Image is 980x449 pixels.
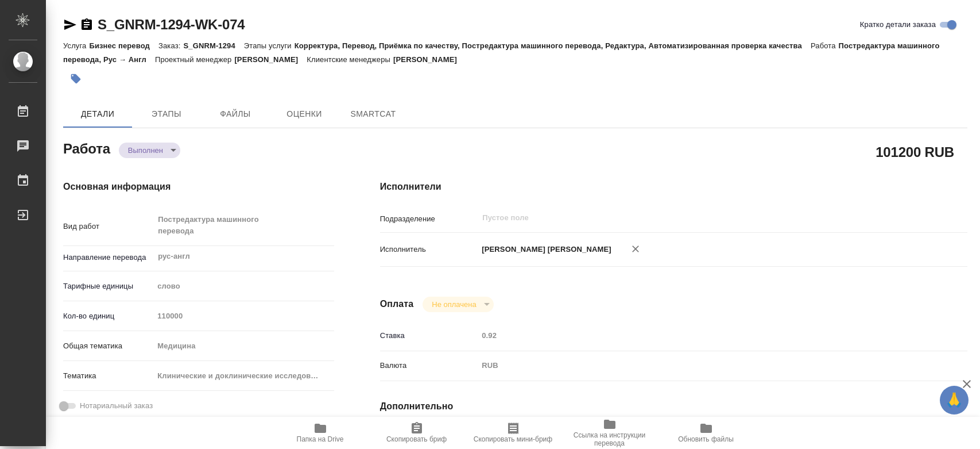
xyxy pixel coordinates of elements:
[153,366,334,386] div: Клинические и доклинические исследования
[478,356,918,375] div: RUB
[307,55,393,64] p: Клиентские менеджеры
[860,19,936,30] span: Кратко детали заказа
[811,41,839,50] p: Работа
[380,244,478,255] p: Исполнитель
[474,435,552,443] span: Скопировать мини-бриф
[568,431,651,447] span: Ссылка на инструкции перевода
[63,18,77,32] button: Скопировать ссылку для ЯМессенджера
[63,221,153,232] p: Вид работ
[423,297,493,312] div: Выполнен
[623,236,648,262] button: Удалить исполнителя
[63,310,153,322] p: Кол-во единиц
[944,388,964,412] span: 🙏
[297,435,344,443] span: Папка на Drive
[183,41,243,50] p: S_GNRM-1294
[277,107,332,121] span: Оценки
[244,41,295,50] p: Этапы услуги
[63,137,110,158] h2: Работа
[561,417,658,449] button: Ссылка на инструкции перевода
[234,55,307,64] p: [PERSON_NAME]
[380,330,478,341] p: Ставка
[208,107,263,121] span: Файлы
[380,360,478,371] p: Валюта
[70,107,125,121] span: Детали
[63,370,153,382] p: Тематика
[393,55,466,64] p: [PERSON_NAME]
[80,400,153,412] span: Нотариальный заказ
[153,277,334,296] div: слово
[481,211,891,225] input: Пустое поле
[658,417,754,449] button: Обновить файлы
[478,244,611,255] p: [PERSON_NAME] [PERSON_NAME]
[380,213,478,225] p: Подразделение
[63,41,89,50] p: Услуга
[346,107,401,121] span: SmartCat
[380,400,967,413] h4: Дополнительно
[63,281,153,292] p: Тарифные единицы
[89,41,158,50] p: Бизнес перевод
[940,386,969,415] button: 🙏
[380,297,414,311] h4: Оплата
[125,145,166,155] button: Выполнен
[158,41,183,50] p: Заказ:
[139,107,194,121] span: Этапы
[369,417,465,449] button: Скопировать бриф
[478,327,918,344] input: Пустое поле
[155,55,234,64] p: Проектный менеджер
[63,180,334,194] h4: Основная информация
[63,66,88,91] button: Добавить тэг
[465,417,561,449] button: Скопировать мини-бриф
[80,18,94,32] button: Скопировать ссылку
[386,435,447,443] span: Скопировать бриф
[876,142,954,162] h2: 101200 RUB
[63,252,153,263] p: Направление перевода
[153,336,334,356] div: Медицина
[428,300,479,309] button: Не оплачена
[153,308,334,324] input: Пустое поле
[295,41,811,50] p: Корректура, Перевод, Приёмка по качеству, Постредактура машинного перевода, Редактура, Автоматизи...
[63,340,153,352] p: Общая тематика
[380,180,967,194] h4: Исполнители
[119,143,180,158] div: Выполнен
[98,17,245,32] a: S_GNRM-1294-WK-074
[272,417,369,449] button: Папка на Drive
[678,435,734,443] span: Обновить файлы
